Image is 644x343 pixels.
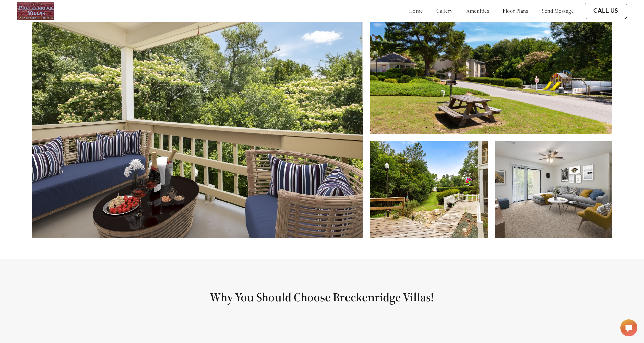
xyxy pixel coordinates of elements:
[503,7,528,14] a: floor plans
[593,7,618,15] a: Call Us
[466,7,490,14] a: amenities
[409,7,423,14] a: home
[16,290,628,305] h1: Why You Should Choose Breckenridge Villas!
[495,141,612,238] img: Alt text
[542,7,574,14] a: send message
[436,7,453,14] a: gallery
[370,141,487,238] img: Alt text
[32,6,363,238] img: Alt text
[17,2,54,20] img: Company logo
[585,3,627,19] button: Call Us
[370,6,612,134] img: Alt text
